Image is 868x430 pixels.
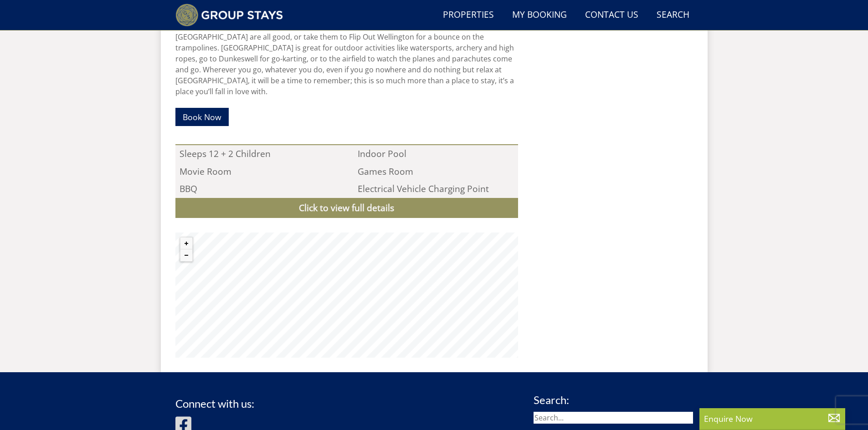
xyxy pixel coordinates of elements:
a: Contact Us [581,5,642,25]
h3: Search: [534,394,693,406]
a: Search [653,5,693,25]
li: Indoor Pool [354,145,518,162]
h3: Connect with us: [175,398,254,410]
p: Enquire Now [704,413,841,425]
button: Zoom in [180,238,192,249]
li: Movie Room [175,163,340,180]
input: Search... [534,412,693,424]
li: Electrical Vehicle Charging Point [354,180,518,197]
canvas: Map [175,233,518,358]
img: Group Stays [175,4,283,26]
li: Games Room [354,163,518,180]
a: Click to view full details [175,198,518,218]
li: BBQ [175,180,340,197]
li: Sleeps 12 + 2 Children [175,145,340,162]
a: Properties [439,5,498,25]
button: Zoom out [180,249,192,261]
a: Book Now [175,108,229,126]
a: My Booking [508,5,570,25]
